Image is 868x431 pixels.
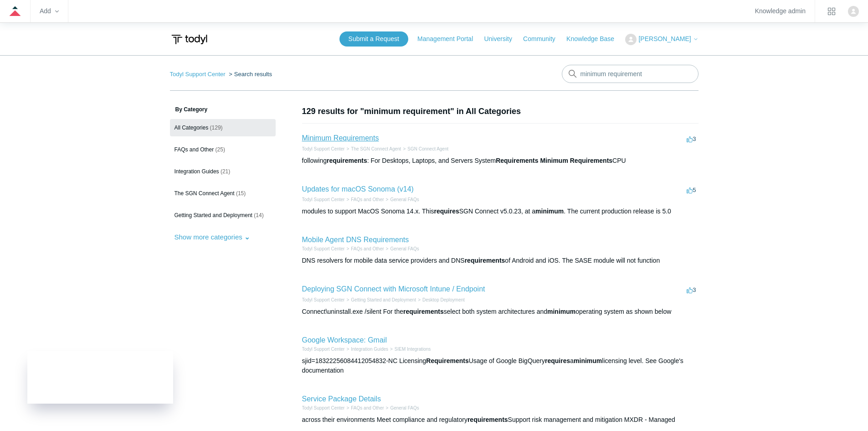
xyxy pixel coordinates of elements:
em: Requirements [496,157,538,164]
em: minimum [547,308,575,315]
li: Todyl Support Center [302,346,345,353]
em: Minimum Requirements [540,157,612,164]
a: Getting Started and Deployment (14) [170,207,276,224]
a: The SGN Connect Agent [351,146,401,151]
a: Service Package Details [302,395,381,403]
a: Minimum Requirements [302,134,379,142]
a: Community [523,34,565,44]
a: Todyl Support Center [302,297,345,302]
a: Todyl Support Center [302,197,345,202]
li: Desktop Deployment [416,296,465,303]
span: (129) [210,125,223,131]
a: Todyl Support Center [302,405,345,410]
a: SGN Connect Agent [407,146,448,151]
em: requirements [403,308,444,315]
a: Deploying SGN Connect with Microsoft Intune / Endpoint [302,285,485,293]
a: All Categories (129) [170,119,276,136]
em: requires [434,208,459,215]
li: Todyl Support Center [170,71,227,78]
li: Integration Guides [344,346,388,353]
a: FAQs and Other [351,246,384,251]
img: user avatar [848,6,859,17]
span: 3 [687,135,696,142]
span: Getting Started and Deployment [175,212,252,218]
span: (15) [236,190,246,197]
em: requirements [467,416,508,423]
li: FAQs and Other [344,405,384,411]
span: The SGN Connect Agent [175,190,235,197]
a: General FAQs [390,405,419,410]
li: General FAQs [384,405,419,411]
a: Updates for macOS Sonoma (v14) [302,185,414,193]
li: Todyl Support Center [302,245,345,252]
a: Management Portal [417,34,482,44]
div: sjid=18322256084412054832-NC Licensing Usage of Google BigQuery a licensing level. See Google's d... [302,356,699,375]
span: FAQs and Other [175,146,214,153]
a: University [484,34,521,44]
img: Todyl Support Center Help Center home page [170,31,209,48]
a: Todyl Support Center [302,146,345,151]
li: Search results [227,71,272,78]
iframe: Todyl Status [27,351,173,404]
span: (21) [221,168,230,175]
a: Todyl Support Center [170,71,226,78]
a: Desktop Deployment [422,297,465,302]
zd-hc-trigger: Click your profile icon to open the profile menu [848,6,859,17]
div: following : For Desktops, Laptops, and Servers System CPU [302,156,699,166]
li: Todyl Support Center [302,296,345,303]
li: Getting Started and Deployment [344,296,416,303]
em: requirements [327,157,367,164]
span: (14) [254,212,263,218]
li: Todyl Support Center [302,145,345,152]
li: Todyl Support Center [302,405,345,411]
a: General FAQs [390,246,419,251]
div: Connect\uninstall.exe /silent For the select both system architectures and operating system as sh... [302,307,699,317]
button: Show more categories [170,228,255,245]
a: FAQs and Other (25) [170,141,276,158]
em: minimum [574,357,602,364]
input: Search [562,65,699,83]
li: The SGN Connect Agent [344,145,401,152]
div: modules to support MacOS Sonoma 14.x. This SGN Connect v5.0.23, at a . The current production rel... [302,207,699,216]
a: Getting Started and Deployment [351,297,416,302]
em: minimum [535,208,564,215]
li: FAQs and Other [344,245,384,252]
a: Mobile Agent DNS Requirements [302,236,409,244]
li: SIEM Integrations [388,346,431,353]
span: Integration Guides [175,168,219,175]
a: FAQs and Other [351,197,384,202]
div: across their environments Meet compliance and regulatory Support risk management and mitigation M... [302,415,699,425]
em: requires [545,357,570,364]
a: FAQs and Other [351,405,384,410]
a: Google Workspace: Gmail [302,336,387,344]
div: DNS resolvers for mobile data service providers and DNS of Android and iOS. The SASE module will ... [302,256,699,265]
a: Todyl Support Center [302,347,345,352]
em: requirements [465,257,505,264]
a: Submit a Request [339,31,408,47]
zd-hc-trigger: Add [40,9,59,14]
li: FAQs and Other [344,196,384,203]
span: 3 [687,286,696,293]
a: Integration Guides (21) [170,163,276,180]
a: SIEM Integrations [395,347,431,352]
em: Requirements [426,357,468,364]
li: General FAQs [384,196,419,203]
h1: 129 results for "minimum requirement" in All Categories [302,105,699,118]
a: General FAQs [390,197,419,202]
a: Todyl Support Center [302,246,345,251]
a: Integration Guides [351,347,388,352]
li: General FAQs [384,245,419,252]
a: Knowledge admin [755,9,806,14]
a: The SGN Connect Agent (15) [170,185,276,202]
li: SGN Connect Agent [401,145,448,152]
span: [PERSON_NAME] [638,35,691,42]
li: Todyl Support Center [302,196,345,203]
span: 5 [687,187,696,193]
button: [PERSON_NAME] [625,34,698,45]
a: Knowledge Base [566,34,623,44]
span: (25) [216,146,225,153]
h3: By Category [170,105,276,114]
span: All Categories [175,125,209,131]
